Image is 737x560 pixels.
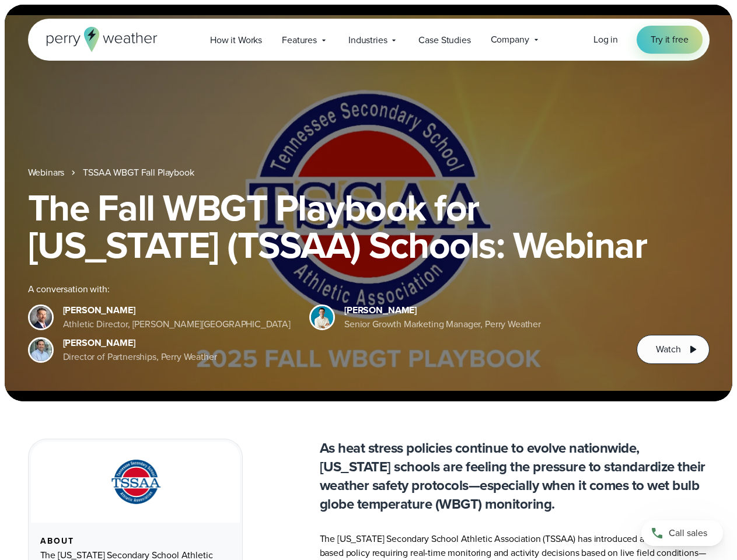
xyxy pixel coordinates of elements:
[311,306,333,328] img: Spencer Patton, Perry Weather
[593,33,618,47] a: Log in
[656,342,680,356] span: Watch
[63,303,291,317] div: [PERSON_NAME]
[83,166,194,180] a: TSSAA WBGT Fall Playbook
[637,335,709,364] button: Watch
[96,456,174,509] img: TSSAA-Tennessee-Secondary-School-Athletic-Association.svg
[28,166,65,180] a: Webinars
[320,439,710,513] p: As heat stress policies continue to evolve nationwide, [US_STATE] schools are feeling the pressur...
[28,189,710,264] h1: The Fall WBGT Playbook for [US_STATE] (TSSAA) Schools: Webinar
[348,33,387,47] span: Industries
[651,33,688,47] span: Try it free
[408,28,480,52] a: Case Studies
[30,339,52,361] img: Jeff Wood
[344,317,541,331] div: Senior Growth Marketing Manager, Perry Weather
[418,33,470,47] span: Case Studies
[641,520,723,546] a: Call sales
[63,336,217,350] div: [PERSON_NAME]
[344,303,541,317] div: [PERSON_NAME]
[282,33,317,47] span: Features
[30,306,52,328] img: Brian Wyatt
[200,28,272,52] a: How it Works
[63,317,291,331] div: Athletic Director, [PERSON_NAME][GEOGRAPHIC_DATA]
[210,33,262,47] span: How it Works
[491,33,529,47] span: Company
[669,526,707,540] span: Call sales
[63,350,217,364] div: Director of Partnerships, Perry Weather
[28,282,619,296] div: A conversation with:
[40,537,230,546] div: About
[637,26,702,54] a: Try it free
[28,166,710,180] nav: Breadcrumb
